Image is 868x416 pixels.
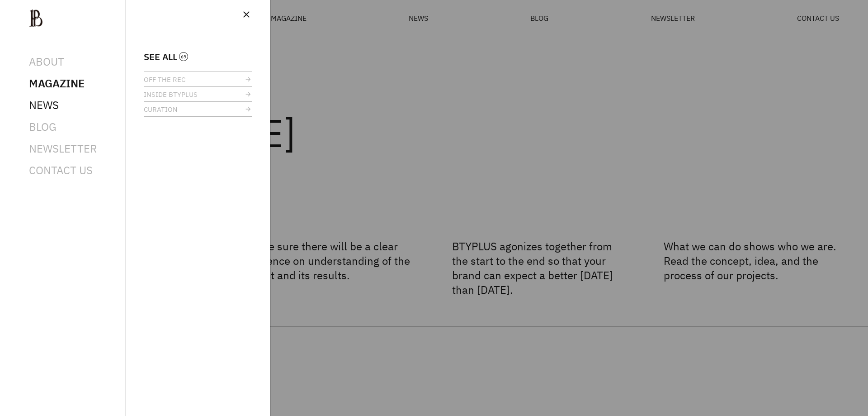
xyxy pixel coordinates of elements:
a: INSIDE BTYPLUS [144,87,252,101]
a: OFF THE REC [144,72,252,86]
a: NEWSLETTER [29,141,97,156]
a: NEWS [29,98,59,112]
span: SEE ALL [144,53,177,60]
img: ba379d5522eb3.png [29,9,43,27]
a: BLOG [29,120,57,134]
span: OFF THE REC [144,76,185,83]
a: CURATION [144,102,252,116]
span: close [241,9,252,20]
span: CURATION [144,106,178,113]
a: ABOUT [29,54,64,69]
span: MAGAZINE [29,76,85,91]
a: CONTACT US [29,163,93,177]
span: INSIDE BTYPLUS [144,91,198,98]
